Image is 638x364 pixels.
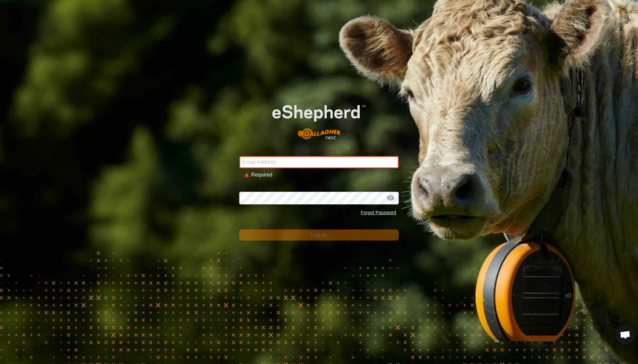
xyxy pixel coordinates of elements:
div: Open chat [616,325,635,344]
input: Email Address [239,156,399,168]
span: Log In [311,232,327,238]
button: Log In [239,229,399,240]
img: E-shepherd Logo [255,92,383,146]
a: Forgot Password [361,210,396,215]
div: Required [251,171,394,179]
